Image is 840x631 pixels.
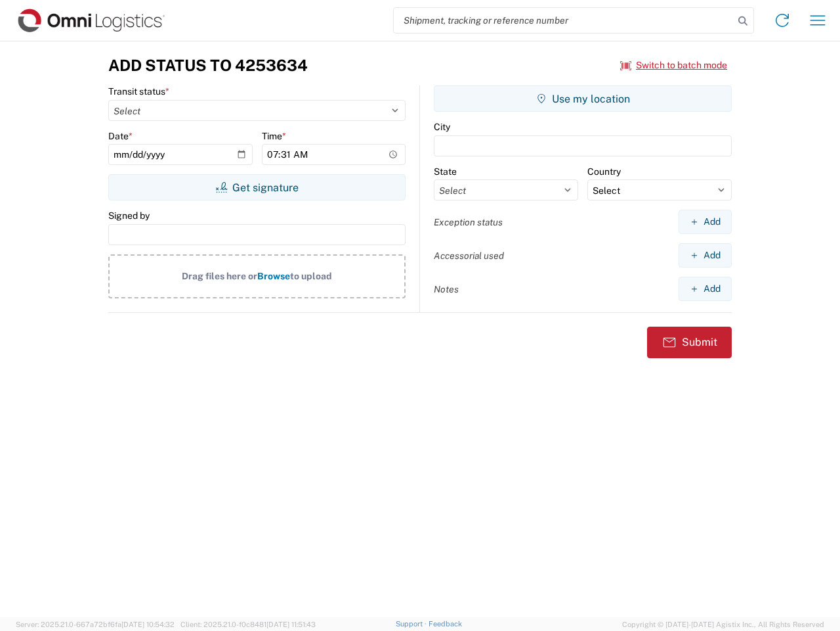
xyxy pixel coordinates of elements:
[587,166,621,177] label: Country
[434,166,457,177] label: State
[679,210,732,234] button: Add
[394,8,734,33] input: Shipment, tracking or reference number
[262,130,286,142] label: Time
[434,250,504,262] label: Accessorial used
[434,283,459,295] label: Notes
[434,121,450,133] label: City
[647,327,732,358] button: Submit
[108,210,150,222] label: Signed by
[266,620,316,628] span: [DATE] 11:51:43
[108,174,406,200] button: Get signature
[290,271,332,281] span: to upload
[679,243,732,268] button: Add
[429,620,462,628] a: Feedback
[182,271,257,281] span: Drag files here or
[108,56,308,75] h3: Add Status to 4253634
[180,620,316,628] span: Client: 2025.21.0-f0c8481
[434,216,503,228] label: Exception status
[257,271,290,281] span: Browse
[396,620,429,628] a: Support
[108,85,169,97] label: Transit status
[622,619,824,630] span: Copyright © [DATE]-[DATE] Agistix Inc., All Rights Reserved
[121,620,175,628] span: [DATE] 10:54:32
[108,130,133,142] label: Date
[434,85,732,112] button: Use my location
[679,277,732,301] button: Add
[16,620,175,628] span: Server: 2025.21.0-667a72bf6fa
[620,55,727,76] button: Switch to batch mode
